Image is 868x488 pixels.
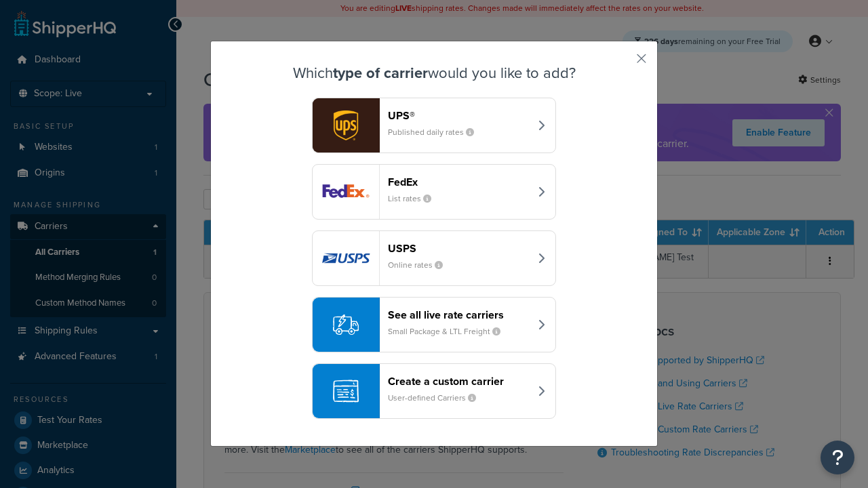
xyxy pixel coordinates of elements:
button: See all live rate carriersSmall Package & LTL Freight [312,297,556,352]
button: ups logoUPS®Published daily rates [312,98,556,153]
button: Create a custom carrierUser-defined Carriers [312,363,556,419]
small: Online rates [388,259,454,271]
header: USPS [388,242,530,255]
button: Open Resource Center [821,441,854,474]
header: UPS® [388,109,530,122]
button: usps logoUSPSOnline rates [312,230,556,286]
img: usps logo [313,231,379,285]
strong: type of carrier [333,62,428,84]
h3: Which would you like to add? [245,65,623,81]
img: fedEx logo [313,165,379,219]
header: Create a custom carrier [388,375,530,388]
img: ups logo [313,98,379,152]
small: Published daily rates [388,126,485,138]
small: Small Package & LTL Freight [388,325,511,338]
small: User-defined Carriers [388,392,487,404]
small: List rates [388,192,442,205]
img: icon-carrier-liverate-becf4550.svg [333,312,359,338]
header: FedEx [388,176,530,188]
header: See all live rate carriers [388,308,530,321]
button: fedEx logoFedExList rates [312,164,556,220]
img: icon-carrier-custom-c93b8a24.svg [333,378,359,404]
